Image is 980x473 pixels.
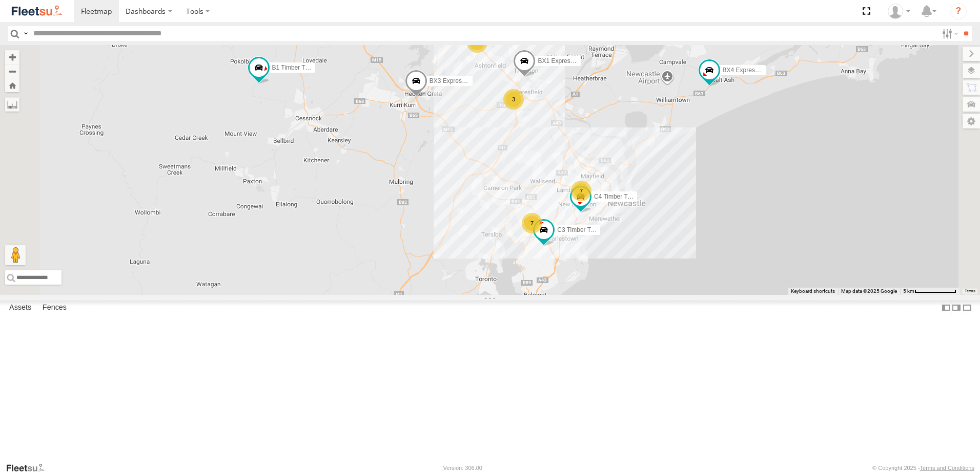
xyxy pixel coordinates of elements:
div: © Copyright 2025 - [872,465,974,471]
i: ? [950,3,967,19]
label: Map Settings [963,114,980,128]
label: Search Query [22,26,30,41]
label: Dock Summary Table to the Right [951,300,962,315]
label: Dock Summary Table to the Left [941,300,951,315]
button: Map Scale: 5 km per 78 pixels [900,288,959,295]
button: Keyboard shortcuts [791,288,835,295]
a: Terms (opens in new tab) [965,289,975,293]
label: Assets [4,300,36,315]
a: Visit our Website [6,463,53,473]
span: BX3 Express Ute [430,77,476,84]
div: 7 [571,181,591,201]
span: Map data ©2025 Google [841,288,897,294]
div: Version: 306.00 [443,465,482,471]
button: Zoom out [5,64,19,78]
span: BX1 Express Ute [538,57,584,64]
img: fleetsu-logo-horizontal.svg [10,4,64,18]
label: Measure [5,97,19,112]
button: Zoom in [5,50,19,64]
span: 5 km [903,288,914,294]
label: Fences [37,300,72,315]
div: 7 [522,213,542,233]
label: Search Filter Options [938,26,960,41]
a: Terms and Conditions [920,465,974,471]
div: 3 [503,89,524,110]
span: B1 Timber Truck [272,64,317,72]
button: Zoom Home [5,78,19,92]
button: Drag Pegman onto the map to open Street View [5,245,26,265]
label: Hide Summary Table [962,300,972,315]
span: C3 Timber Truck [557,226,602,233]
div: Matt Curtis [884,4,914,19]
span: BX4 Express Ute [723,67,769,74]
span: C4 Timber Truck [594,193,639,200]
